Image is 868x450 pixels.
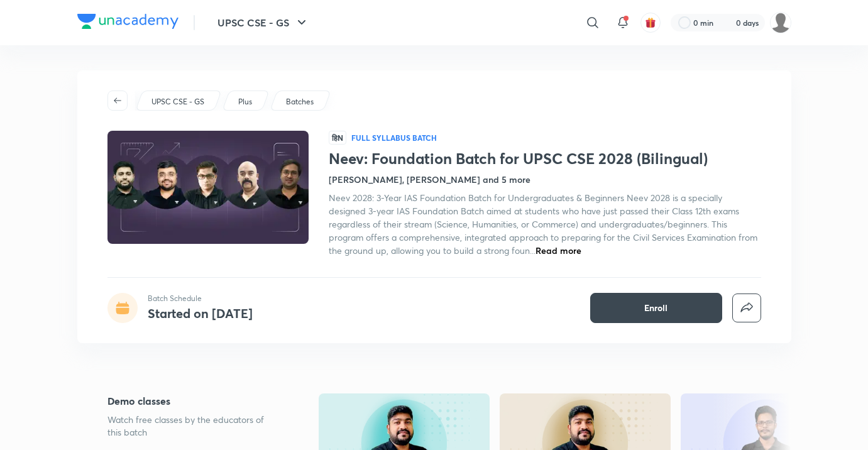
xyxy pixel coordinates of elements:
p: Watch free classes by the educators of this batch [107,414,278,439]
span: Neev 2028: 3-Year IAS Foundation Batch for Undergraduates & Beginners Neev 2028 is a specially de... [329,192,757,256]
img: avatar [645,17,656,28]
a: Plus [236,96,254,107]
span: Read more [536,244,581,256]
span: हिN [329,131,346,145]
h4: [PERSON_NAME], [PERSON_NAME] and 5 more [329,173,530,186]
p: Full Syllabus Batch [351,133,437,143]
a: Company Logo [77,14,179,32]
h4: Started on [DATE] [148,305,253,322]
h5: Demo classes [107,393,278,409]
button: Enroll [590,293,722,323]
h1: Neev: Foundation Batch for UPSC CSE 2028 (Bilingual) [329,150,761,168]
a: UPSC CSE - GS [149,96,206,107]
img: Company Logo [77,14,179,29]
img: Ajit [770,12,791,33]
p: Batches [286,96,314,107]
p: UPSC CSE - GS [151,96,204,107]
button: UPSC CSE - GS [210,10,317,35]
img: Thumbnail [105,129,310,245]
p: Batch Schedule [148,293,253,304]
span: Enroll [644,302,667,314]
button: avatar [640,13,661,33]
p: Plus [238,96,252,107]
a: Batches [283,96,316,107]
img: streak [721,16,733,29]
